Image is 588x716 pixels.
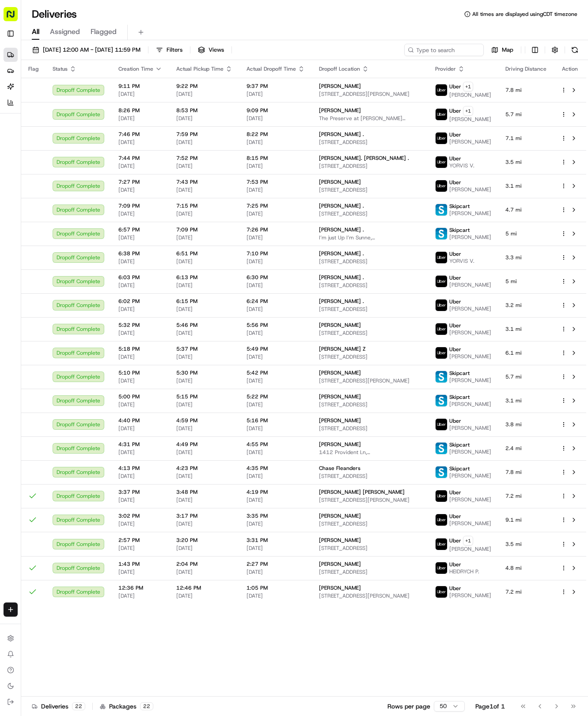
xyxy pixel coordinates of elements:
[449,353,491,360] span: [PERSON_NAME]
[176,322,232,329] span: 5:46 PM
[436,276,447,287] img: uber-new-logo.jpeg
[436,490,447,502] img: uber-new-logo.jpeg
[118,258,162,265] span: [DATE]
[118,178,162,186] span: 7:27 PM
[502,46,513,54] span: Map
[176,107,232,114] span: 8:53 PM
[436,586,447,598] img: uber-new-logo.jpeg
[247,274,305,281] span: 6:30 PM
[505,326,546,333] span: 3.1 mi
[118,441,162,448] span: 4:31 PM
[436,299,447,311] img: uber-new-logo.jpeg
[505,254,546,261] span: 3.3 mi
[319,537,361,544] span: [PERSON_NAME]
[118,250,162,257] span: 6:38 PM
[449,274,461,281] span: Uber
[247,393,305,400] span: 5:22 PM
[176,584,232,591] span: 12:46 PM
[247,298,305,305] span: 6:24 PM
[319,155,409,162] span: [PERSON_NAME]. [PERSON_NAME] .
[176,306,232,313] span: [DATE]
[505,278,546,285] span: 5 mi
[176,417,232,424] span: 4:59 PM
[176,178,232,186] span: 7:43 PM
[436,204,447,216] img: profile_skipcart_partner.png
[505,135,546,142] span: 7.1 mi
[247,163,305,170] span: [DATE]
[436,347,447,359] img: uber-new-logo.jpeg
[436,156,447,168] img: uber-new-logo.jpeg
[505,516,546,523] span: 9.1 mi
[176,489,232,496] span: 3:48 PM
[319,592,421,599] span: [STREET_ADDRESS][PERSON_NAME]
[472,11,577,18] span: All times are displayed using CDT timezone
[449,377,491,384] span: [PERSON_NAME]
[247,202,305,209] span: 7:25 PM
[449,162,474,169] span: YORVIS V.
[319,65,360,72] span: Dropoff Location
[319,425,421,432] span: [STREET_ADDRESS]
[319,298,364,305] span: [PERSON_NAME] .
[319,163,421,170] span: [STREET_ADDRESS]
[176,258,232,265] span: [DATE]
[176,441,232,448] span: 4:49 PM
[118,417,162,424] span: 4:40 PM
[319,401,421,408] span: [STREET_ADDRESS]
[449,370,470,377] span: Skipcart
[505,349,546,356] span: 6.1 mi
[247,234,305,241] span: [DATE]
[176,210,232,217] span: [DATE]
[118,274,162,281] span: 6:03 PM
[247,592,305,599] span: [DATE]
[449,179,461,186] span: Uber
[176,282,232,289] span: [DATE]
[176,139,232,146] span: [DATE]
[319,234,421,241] span: I’m just Up I’m Sunne, [STREET_ADDRESS][PERSON_NAME]
[247,496,305,504] span: [DATE]
[176,568,232,576] span: [DATE]
[194,44,228,56] button: Views
[319,512,361,519] span: [PERSON_NAME]
[505,564,546,572] span: 4.8 mi
[449,568,479,575] span: HEIDRYCH P.
[319,139,421,146] span: [STREET_ADDRESS]
[118,537,162,544] span: 2:57 PM
[319,202,364,209] span: [PERSON_NAME] .
[176,234,232,241] span: [DATE]
[247,306,305,313] span: [DATE]
[319,496,421,504] span: [STREET_ADDRESS][PERSON_NAME]
[247,353,305,360] span: [DATE]
[449,513,461,520] span: Uber
[505,65,546,72] span: Driving Distance
[176,473,232,480] span: [DATE]
[505,230,546,237] span: 5 mi
[436,228,447,239] img: profile_skipcart_partner.png
[247,107,305,114] span: 9:09 PM
[247,449,305,456] span: [DATE]
[404,44,484,56] input: Type to search
[449,546,491,553] span: [PERSON_NAME]
[449,472,491,479] span: [PERSON_NAME]
[463,536,473,546] button: +1
[247,441,305,448] span: 4:55 PM
[319,417,361,424] span: [PERSON_NAME]
[176,65,224,72] span: Actual Pickup Time
[247,91,305,98] span: [DATE]
[247,250,305,257] span: 7:10 PM
[436,323,447,335] img: uber-new-logo.jpeg
[118,592,162,599] span: [DATE]
[118,139,162,146] span: [DATE]
[118,298,162,305] span: 6:02 PM
[176,250,232,257] span: 6:51 PM
[176,345,232,352] span: 5:37 PM
[449,234,491,241] span: [PERSON_NAME]
[118,202,162,209] span: 7:09 PM
[449,520,491,527] span: [PERSON_NAME]
[118,449,162,456] span: [DATE]
[118,561,162,568] span: 1:43 PM
[449,489,461,496] span: Uber
[319,465,360,472] span: Chase Fleanders
[319,584,361,591] span: [PERSON_NAME]
[449,131,461,138] span: Uber
[449,585,461,592] span: Uber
